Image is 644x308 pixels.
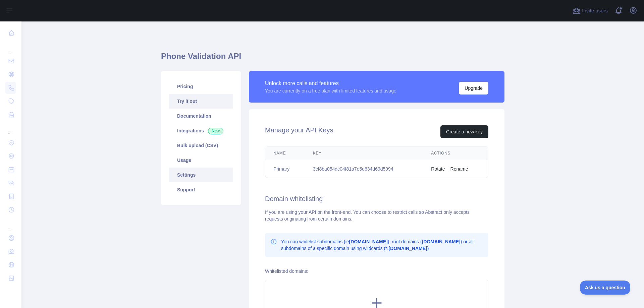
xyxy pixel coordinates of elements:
h2: Manage your API Keys [265,125,333,138]
a: Support [169,182,233,197]
a: Documentation [169,109,233,123]
div: You are currently on a free plan with limited features and usage [265,87,396,94]
button: Create a new key [440,125,488,138]
a: Bulk upload (CSV) [169,138,233,153]
div: Unlock more calls and features [265,79,396,87]
a: Try it out [169,94,233,109]
iframe: Toggle Customer Support [580,281,631,295]
b: *.[DOMAIN_NAME] [385,246,427,251]
td: 3cf8ba054dc04f81a7e5d634d69d5994 [305,160,423,178]
th: Key [305,146,423,160]
h2: Domain whitelisting [265,194,488,203]
td: Primary [265,160,305,178]
button: Upgrade [459,82,488,95]
b: [DOMAIN_NAME] [349,239,388,244]
a: Settings [169,168,233,182]
label: Whitelisted domains: [265,268,308,274]
p: You can whitelist subdomains (ie ), root domains ( ) or all subdomains of a specific domain using... [281,238,483,252]
button: Rotate [431,166,445,172]
span: Invite users [582,7,608,15]
button: Rename [450,166,468,172]
a: Integrations New [169,123,233,138]
a: Usage [169,153,233,168]
th: Name [265,146,305,160]
div: ... [5,40,16,54]
h1: Phone Validation API [161,51,504,67]
div: ... [5,122,16,135]
button: Invite users [571,5,609,16]
th: Actions [423,146,488,160]
span: New [208,128,223,134]
div: ... [5,217,16,231]
a: Pricing [169,79,233,94]
b: [DOMAIN_NAME] [422,239,461,244]
div: If you are using your API on the front-end. You can choose to restrict calls so Abstract only acc... [265,209,488,222]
